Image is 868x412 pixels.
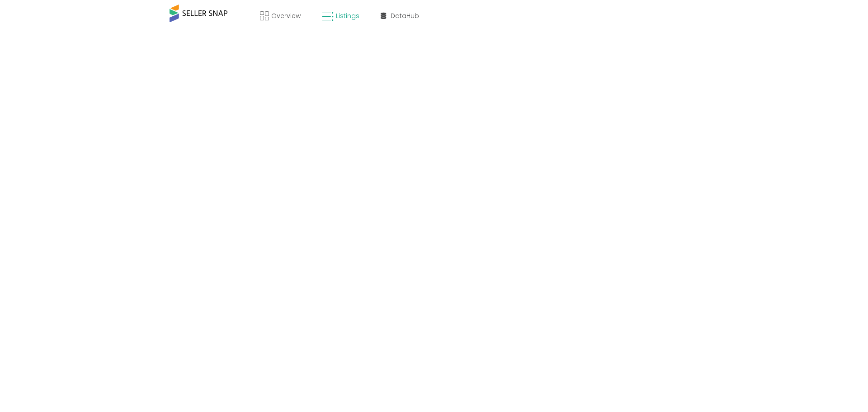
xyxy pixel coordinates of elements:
[315,2,366,29] a: Listings
[253,2,307,29] a: Overview
[336,11,359,20] span: Listings
[271,11,301,20] span: Overview
[391,11,419,20] span: DataHub
[374,2,426,29] a: DataHub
